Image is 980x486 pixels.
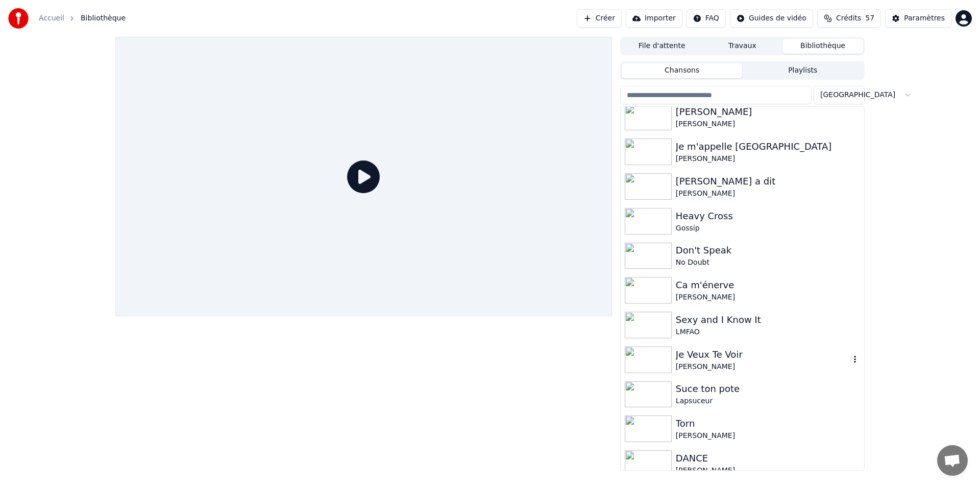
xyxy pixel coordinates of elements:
[676,431,860,441] div: [PERSON_NAME]
[702,39,783,54] button: Travaux
[676,416,860,431] div: Torn
[730,9,813,28] button: Guides de vidéo
[622,39,702,54] button: File d'attente
[676,154,860,164] div: [PERSON_NAME]
[904,13,945,24] div: Paramètres
[820,90,895,100] span: [GEOGRAPHIC_DATA]
[676,362,850,372] div: [PERSON_NAME]
[8,8,29,29] img: youka
[687,9,726,28] button: FAQ
[577,9,622,28] button: Créer
[742,63,863,78] button: Playlists
[676,243,860,258] div: Don't Speak
[676,189,860,199] div: [PERSON_NAME]
[676,258,860,268] div: No Doubt
[676,451,860,466] div: DANCE
[676,278,860,292] div: Ca m'énerve
[865,13,874,24] span: 57
[622,63,743,78] button: Chansons
[676,348,850,362] div: Je Veux Te Voir
[676,174,860,189] div: [PERSON_NAME] a dit
[676,466,860,476] div: [PERSON_NAME]
[39,13,126,24] nav: breadcrumb
[782,39,863,54] button: Bibliothèque
[885,9,951,28] button: Paramètres
[676,292,860,303] div: [PERSON_NAME]
[676,327,860,337] div: LMFAO
[676,105,860,119] div: [PERSON_NAME]
[676,382,860,396] div: Suce ton pote
[81,13,126,24] span: Bibliothèque
[817,9,881,28] button: Crédits57
[836,13,861,24] span: Crédits
[676,209,860,223] div: Heavy Cross
[676,396,860,406] div: Lapsuceur
[937,445,968,476] a: Ouvrir le chat
[39,13,64,24] a: Accueil
[676,313,860,327] div: Sexy and I Know It
[676,140,860,154] div: Je m'appelle [GEOGRAPHIC_DATA]
[626,9,682,28] button: Importer
[676,223,860,234] div: Gossip
[676,119,860,129] div: [PERSON_NAME]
